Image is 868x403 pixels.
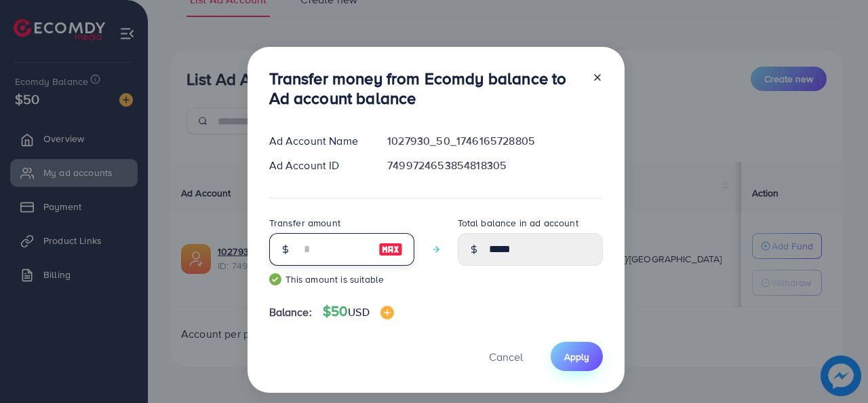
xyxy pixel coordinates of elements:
[564,350,589,364] span: Apply
[258,133,377,149] div: Ad Account Name
[472,342,540,371] button: Cancel
[380,306,394,319] img: image
[269,69,581,108] h3: Transfer money from Ecomdy balance to Ad account balance
[378,241,403,258] img: image
[458,216,578,230] label: Total balance in ad account
[348,304,369,319] span: USD
[551,342,603,371] button: Apply
[376,158,613,173] div: 7499724653854818305
[323,303,394,320] h4: $50
[269,273,281,285] img: guide
[489,349,523,364] span: Cancel
[269,304,312,320] span: Balance:
[376,133,613,149] div: 1027930_50_1746165728805
[258,158,377,173] div: Ad Account ID
[269,216,340,230] label: Transfer amount
[269,273,414,286] small: This amount is suitable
